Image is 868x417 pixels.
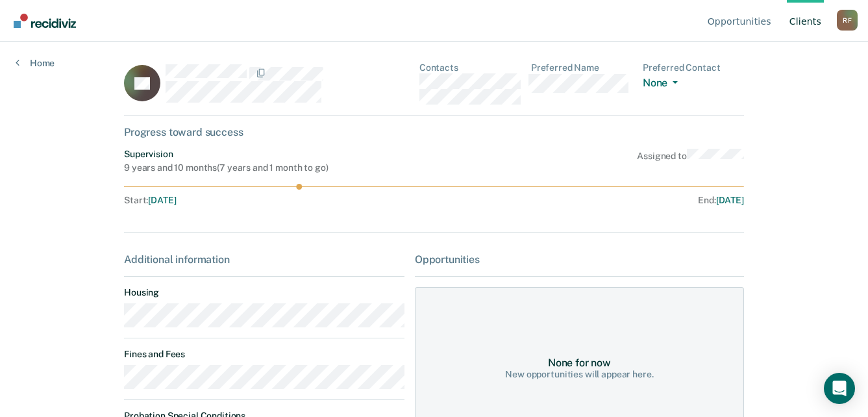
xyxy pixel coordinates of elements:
div: Progress toward success [124,126,744,138]
div: Open Intercom Messenger [824,373,855,404]
div: Supervision [124,149,328,160]
div: 9 years and 10 months ( 7 years and 1 month to go ) [124,162,328,173]
dt: Housing [124,287,404,298]
div: New opportunities will appear here. [505,369,653,380]
div: R F [837,10,858,31]
button: None [643,77,683,92]
div: Start : [124,195,434,206]
span: [DATE] [716,195,744,205]
button: Profile dropdown button [837,10,858,31]
div: End : [440,195,744,206]
dt: Contacts [419,62,521,73]
span: [DATE] [148,195,176,205]
div: Opportunities [415,253,744,266]
div: Additional information [124,253,404,266]
img: Recidiviz [14,14,76,28]
dt: Fines and Fees [124,349,404,360]
dt: Preferred Contact [643,62,744,73]
dt: Preferred Name [531,62,632,73]
div: None for now [548,357,611,369]
a: Home [16,57,55,69]
div: Assigned to [637,149,744,173]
